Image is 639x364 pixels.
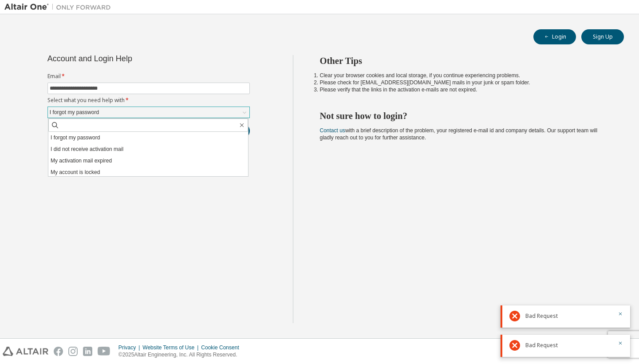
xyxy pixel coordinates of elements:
span: Bad Request [525,313,558,320]
div: I forgot my password [48,107,249,118]
div: Account and Login Help [47,55,209,62]
label: Email [47,73,250,80]
div: I forgot my password [48,107,100,117]
p: © 2025 Altair Engineering, Inc. All Rights Reserved. [118,351,245,359]
li: Clear your browser cookies and local storage, if you continue experiencing problems. [320,72,608,79]
h2: Other Tips [320,55,608,67]
a: Contact us [320,127,345,134]
button: Sign Up [581,29,624,44]
span: with a brief description of the problem, your registered e-mail id and company details. Our suppo... [320,127,598,141]
img: Altair One [4,3,115,12]
h2: Not sure how to login? [320,110,608,122]
div: Cookie Consent [201,344,244,351]
img: instagram.svg [68,347,78,356]
label: Select what you need help with [47,97,250,104]
img: altair_logo.svg [3,347,48,356]
li: Please verify that the links in the activation e-mails are not expired. [320,86,608,93]
li: I forgot my password [48,132,248,143]
li: Please check for [EMAIL_ADDRESS][DOMAIN_NAME] mails in your junk or spam folder. [320,79,608,86]
button: Login [533,29,576,44]
div: Privacy [118,344,142,351]
div: Website Terms of Use [142,344,201,351]
span: Bad Request [525,342,558,349]
img: youtube.svg [98,347,110,356]
img: facebook.svg [54,347,63,356]
img: linkedin.svg [83,347,92,356]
